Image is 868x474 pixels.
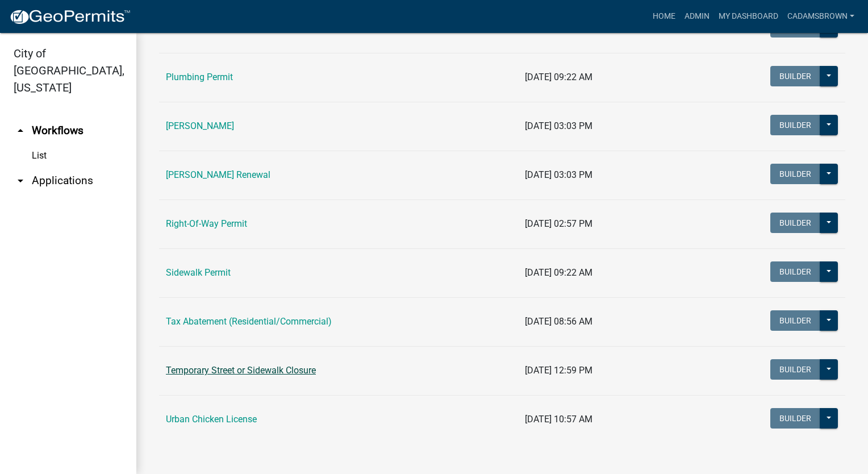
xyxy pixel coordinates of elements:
span: [DATE] 03:03 PM [525,120,592,131]
a: Sidewalk Permit [166,267,231,278]
span: [DATE] 12:59 PM [525,365,592,376]
a: cadamsbrown [783,6,859,27]
i: arrow_drop_down [14,174,27,188]
i: arrow_drop_up [14,124,27,138]
span: [DATE] 08:56 AM [525,316,592,327]
a: Tax Abatement (Residential/Commercial) [166,316,332,327]
button: Builder [770,310,820,331]
a: My Dashboard [714,6,783,27]
span: [DATE] 09:22 AM [525,72,592,82]
a: [PERSON_NAME] Renewal [166,169,270,180]
button: Builder [770,115,820,135]
a: Plumbing Permit [166,72,233,82]
a: Temporary Street or Sidewalk Closure [166,365,316,376]
button: Builder [770,261,820,282]
button: Builder [770,359,820,380]
a: [PERSON_NAME] [166,120,234,131]
button: Builder [770,66,820,86]
button: Builder [770,213,820,233]
a: Right-Of-Way Permit [166,218,247,229]
span: [DATE] 03:03 PM [525,169,592,180]
span: [DATE] 10:57 AM [525,414,592,425]
a: Admin [680,6,714,27]
a: Urban Chicken License [166,414,257,425]
button: Builder [770,408,820,429]
button: Builder [770,17,820,38]
span: [DATE] 02:57 PM [525,218,592,229]
span: [DATE] 09:22 AM [525,267,592,278]
a: Home [648,6,680,27]
button: Builder [770,164,820,184]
